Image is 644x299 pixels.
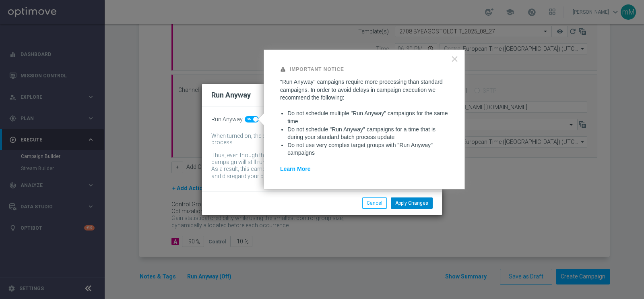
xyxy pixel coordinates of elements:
[211,133,421,146] div: When turned on, the campaign will be executed regardless of your site's batch-data process.
[287,141,448,157] li: Do not use very complex target groups with "Run Anyway" campaigns
[451,52,458,65] button: Close
[391,197,433,209] button: Apply Changes
[280,166,310,172] a: Learn More
[287,110,448,125] li: Do not schedule multiple "Run Anyway" campaigns for the same time
[211,116,243,123] span: Run Anyway
[280,78,448,102] p: "Run Anyway" campaigns require more processing than standard campaigns. In order to avoid delays ...
[211,152,421,166] div: Thus, even though the batch-data process might not be complete by then, the campaign will still r...
[362,197,387,209] button: Cancel
[211,166,421,181] div: As a result, this campaign might include customers whose data has been changed and disregard your...
[287,126,448,141] li: Do not schedule "Run Anyway" campaigns for a time that is during your standard batch process update
[211,90,251,100] h2: Run Anyway
[290,66,344,72] strong: Important Notice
